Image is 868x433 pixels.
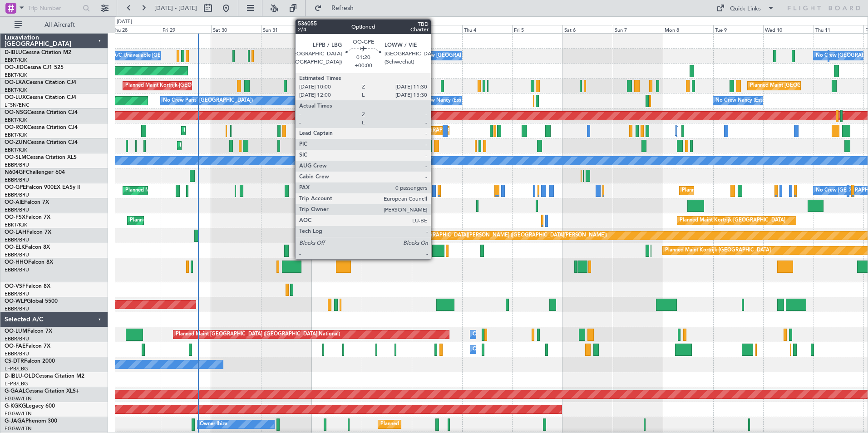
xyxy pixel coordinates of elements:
[339,229,607,242] div: Planned Maint [PERSON_NAME]-[GEOGRAPHIC_DATA][PERSON_NAME] ([GEOGRAPHIC_DATA][PERSON_NAME])
[5,329,27,334] span: OO-LUM
[5,102,30,108] a: LFSN/ENC
[5,403,55,409] a: G-KGKGLegacy 600
[5,155,77,160] a: OO-SLMCessna Citation XLS
[5,284,50,289] a: OO-VSFFalcon 8X
[5,305,29,312] a: EBBR/BRU
[5,221,27,228] a: EBKT/KJK
[5,57,27,64] a: EBKT/KJK
[5,65,24,70] span: OO-JID
[5,425,32,432] a: EGGW/LTN
[5,251,29,258] a: EBBR/BRU
[326,124,469,138] div: Planned Maint [GEOGRAPHIC_DATA] ([GEOGRAPHIC_DATA])
[462,25,513,33] div: Thu 4
[5,155,26,160] span: OO-SLM
[5,132,27,138] a: EBKT/KJK
[5,284,25,289] span: OO-VSF
[5,95,76,100] a: OO-LUXCessna Citation CJ4
[5,147,27,153] a: EBKT/KJK
[5,200,49,205] a: OO-AIEFalcon 7X
[5,50,71,55] a: D-IBLUCessna Citation M2
[5,95,26,100] span: OO-LUX
[5,260,28,265] span: OO-HHO
[5,389,79,394] a: G-GAALCessna Citation XLS+
[380,418,523,431] div: Planned Maint [GEOGRAPHIC_DATA] ([GEOGRAPHIC_DATA])
[310,1,365,15] button: Refresh
[730,5,761,14] div: Quick Links
[680,214,785,227] div: Planned Maint Kortrijk-[GEOGRAPHIC_DATA]
[111,25,161,33] div: Thu 28
[512,25,562,33] div: Fri 5
[682,184,846,197] div: Planned Maint [GEOGRAPHIC_DATA] ([GEOGRAPHIC_DATA] National)
[5,230,51,235] a: OO-LAHFalcon 7X
[337,199,480,212] div: Planned Maint [GEOGRAPHIC_DATA] ([GEOGRAPHIC_DATA])
[5,245,25,250] span: OO-ELK
[814,25,864,33] div: Thu 11
[5,365,28,372] a: LFPB/LBG
[5,207,29,213] a: EBBR/BRU
[24,22,96,28] span: All Aircraft
[5,72,27,79] a: EBKT/KJK
[176,328,340,341] div: Planned Maint [GEOGRAPHIC_DATA] ([GEOGRAPHIC_DATA] National)
[414,94,468,108] div: No Crew Nancy (Essey)
[414,49,566,63] div: No Crew [GEOGRAPHIC_DATA] ([GEOGRAPHIC_DATA] National)
[5,185,80,190] a: OO-GPEFalcon 900EX EASy II
[5,403,26,409] span: G-KGKG
[5,266,29,273] a: EBBR/BRU
[5,374,84,379] a: D-IBLU-OLDCessna Citation M2
[5,290,29,297] a: EBBR/BRU
[163,94,253,108] div: No Crew Paris ([GEOGRAPHIC_DATA])
[125,79,231,93] div: Planned Maint Kortrijk-[GEOGRAPHIC_DATA]
[5,140,78,145] a: OO-ZUNCessna Citation CJ4
[130,214,236,227] div: Planned Maint Kortrijk-[GEOGRAPHIC_DATA]
[665,244,771,257] div: Planned Maint Kortrijk-[GEOGRAPHIC_DATA]
[5,170,26,175] span: N604GF
[5,389,25,394] span: G-GAAL
[5,350,29,357] a: EBBR/BRU
[5,344,50,349] a: OO-FAEFalcon 7X
[763,25,814,33] div: Wed 10
[5,80,76,85] a: OO-LXACessna Citation CJ4
[5,125,27,130] span: OO-ROK
[184,124,290,138] div: Planned Maint Kortrijk-[GEOGRAPHIC_DATA]
[5,299,58,304] a: OO-WLPGlobal 5500
[5,335,29,342] a: EBBR/BRU
[161,25,211,33] div: Fri 29
[5,117,27,123] a: EBKT/KJK
[5,215,25,220] span: OO-FSX
[10,18,99,32] button: All Aircraft
[663,25,713,33] div: Mon 8
[5,65,64,70] a: OO-JIDCessna CJ1 525
[324,5,362,11] span: Refresh
[5,236,29,243] a: EBBR/BRU
[211,25,261,33] div: Sat 30
[180,139,286,153] div: Planned Maint Kortrijk-[GEOGRAPHIC_DATA]
[5,395,32,402] a: EGGW/LTN
[5,170,65,175] a: N604GFChallenger 604
[5,177,29,183] a: EBBR/BRU
[5,110,78,115] a: OO-NSGCessna Citation CJ4
[713,25,764,33] div: Tue 9
[5,50,22,55] span: D-IBLU
[712,1,779,15] button: Quick Links
[5,260,53,265] a: OO-HHOFalcon 8X
[5,200,24,205] span: OO-AIE
[5,215,50,220] a: OO-FSXFalcon 7X
[473,328,534,341] div: Owner Melsbroek Air Base
[5,329,52,334] a: OO-LUMFalcon 7X
[5,162,29,168] a: EBBR/BRU
[5,110,27,115] span: OO-NSG
[5,245,50,250] a: OO-ELKFalcon 8X
[261,25,311,33] div: Sun 31
[362,25,412,33] div: Tue 2
[154,4,197,12] span: [DATE] - [DATE]
[117,18,132,26] div: [DATE]
[715,94,769,108] div: No Crew Nancy (Essey)
[5,140,27,145] span: OO-ZUN
[5,185,26,190] span: OO-GPE
[311,25,362,33] div: Mon 1
[613,25,663,33] div: Sun 7
[5,418,57,424] a: G-JAGAPhenom 300
[562,25,613,33] div: Sat 6
[5,192,29,198] a: EBBR/BRU
[473,343,534,356] div: Owner Melsbroek Air Base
